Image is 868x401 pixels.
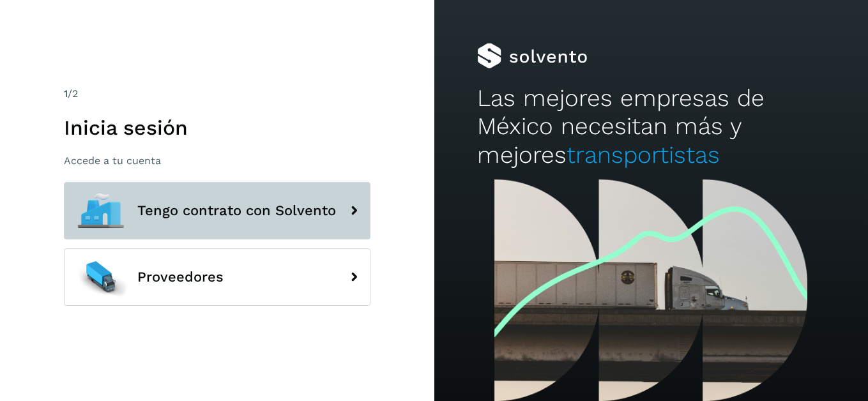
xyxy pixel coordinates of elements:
p: Accede a tu cuenta [64,155,370,167]
div: /2 [64,86,370,102]
h2: Las mejores empresas de México necesitan más y mejores [477,84,825,169]
span: 1 [64,87,68,100]
button: Tengo contrato con Solvento [64,182,370,239]
span: Proveedores [137,269,224,285]
button: Proveedores [64,248,370,306]
h1: Inicia sesión [64,116,370,140]
span: Tengo contrato con Solvento [137,203,336,218]
span: transportistas [567,141,720,169]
